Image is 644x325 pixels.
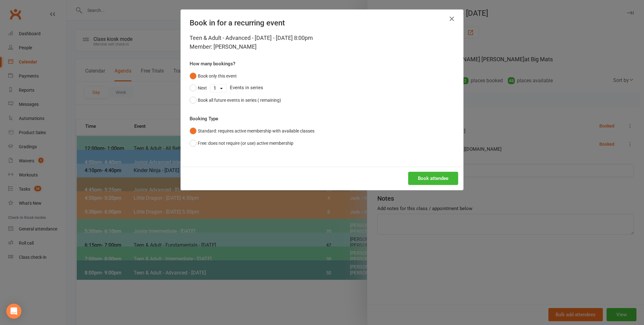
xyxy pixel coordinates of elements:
div: Teen & Adult - Advanced - [DATE] - [DATE] 8:00pm Member: [PERSON_NAME] [190,34,454,51]
button: Standard: requires active membership with available classes [190,125,314,137]
label: Booking Type [190,115,218,122]
button: Close [447,14,457,24]
div: Open Intercom Messenger [6,304,21,319]
h4: Book in for a recurring event [190,19,454,27]
div: Book all future events in series ( remaining) [198,97,281,104]
label: How many bookings? [190,60,235,68]
button: Next [190,82,207,94]
div: Events in series [190,82,454,94]
button: Book attendee [408,172,458,185]
button: Free: does not require (or use) active membership [190,137,293,149]
button: Book all future events in series ( remaining) [190,94,281,106]
button: Book only this event [190,70,237,82]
